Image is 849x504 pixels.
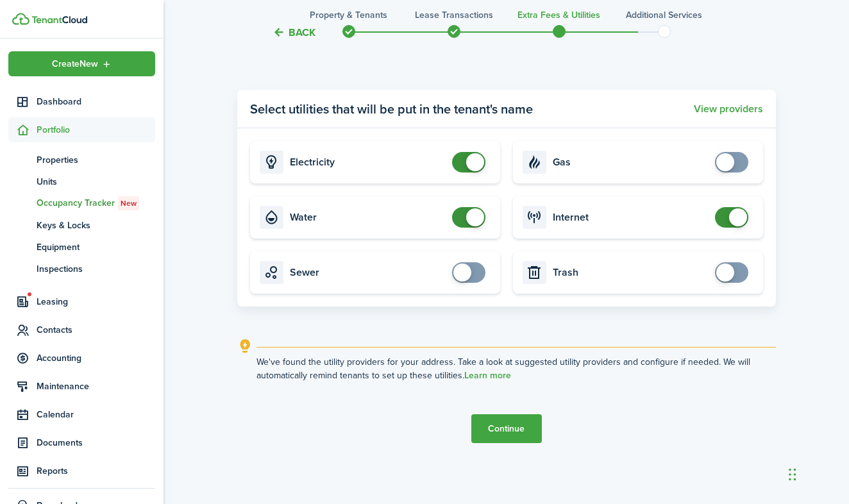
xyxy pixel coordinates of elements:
[37,123,155,137] span: Portfolio
[37,240,155,254] span: Equipment
[37,436,155,449] span: Documents
[8,149,155,171] a: Properties
[256,355,776,382] explanation-description: We've found the utility providers for your address. Take a look at suggested utility providers an...
[8,171,155,192] a: Units
[37,351,155,365] span: Accounting
[785,442,849,504] iframe: Chat Widget
[52,60,98,69] span: Create New
[8,458,155,483] a: Reports
[37,323,155,337] span: Contacts
[471,414,542,443] button: Continue
[553,212,709,223] card-title: Internet
[8,192,155,214] a: Occupancy TrackerNew
[37,464,155,478] span: Reports
[37,295,155,308] span: Leasing
[12,13,29,25] img: TenantCloud
[37,153,155,167] span: Properties
[37,262,155,276] span: Inspections
[310,8,387,22] h3: Property & Tenants
[31,16,87,24] img: TenantCloud
[121,197,137,209] span: New
[237,339,253,354] i: outline
[8,89,155,114] a: Dashboard
[464,371,511,381] a: Learn more
[290,212,446,223] card-title: Water
[789,455,796,494] div: Drag
[8,51,155,76] button: Open menu
[37,380,155,393] span: Maintenance
[37,219,155,232] span: Keys & Locks
[290,156,446,168] card-title: Electricity
[415,8,493,22] h3: Lease Transactions
[694,103,763,115] button: View providers
[8,214,155,236] a: Keys & Locks
[37,196,155,210] span: Occupancy Tracker
[37,175,155,189] span: Units
[8,236,155,258] a: Equipment
[517,8,600,22] h3: Extra fees & Utilities
[37,95,155,108] span: Dashboard
[626,8,702,22] h3: Additional Services
[553,156,709,168] card-title: Gas
[37,408,155,421] span: Calendar
[553,267,709,278] card-title: Trash
[8,258,155,280] a: Inspections
[250,99,533,119] panel-main-title: Select utilities that will be put in the tenant's name
[273,26,315,39] button: Back
[290,267,446,278] card-title: Sewer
